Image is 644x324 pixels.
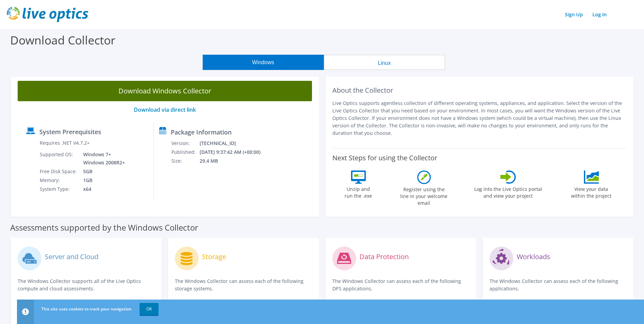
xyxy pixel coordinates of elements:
[78,176,126,185] td: 1GB
[474,184,542,199] label: Log into the Live Optics portal and view your project
[175,277,312,292] p: The Windows Collector can assess each of the following storage systems.
[399,184,449,206] label: Register using the line in your welcome email
[39,185,78,194] td: System Type:
[332,277,469,292] p: The Windows Collector can assess each of the following DPS applications.
[332,86,627,94] h2: About the Collector
[199,157,270,165] td: 29.4 MB
[332,100,627,137] p: Live Optics supports agentless collection of different operating systems, appliances, and applica...
[18,81,312,101] a: Download Windows Collector
[202,253,226,260] label: Storage
[39,176,78,185] td: Memory:
[40,140,90,146] label: Requires .NET V4.7.2+
[567,184,616,199] label: View your data within the project
[171,157,199,165] td: Size:
[45,253,98,260] label: Server and Cloud
[343,184,374,199] label: Unzip and run the .exe
[7,7,88,22] img: live_optics_svg.svg
[199,139,270,148] td: [TECHNICAL_ID]
[39,167,78,176] td: Free Disk Space:
[134,106,196,113] a: Download via direct link
[78,167,126,176] td: 5GB
[140,303,159,315] a: OK
[360,253,409,260] label: Data Protection
[171,148,199,157] td: Published:
[78,150,126,167] td: Windows 7+ Windows 2008R2+
[78,185,126,194] td: x64
[18,277,154,292] p: The Windows Collector supports all of the Live Optics compute and cloud assessments.
[562,10,586,19] a: Sign Up
[324,55,445,70] button: Linux
[171,139,199,148] td: Version:
[517,253,550,260] label: Workloads
[171,129,232,136] label: Package Information
[490,277,626,292] p: The Windows Collector can assess each of the following applications.
[203,55,324,70] button: Windows
[10,32,115,48] label: Download Collector
[332,154,437,162] label: Next Steps for using the Collector
[199,148,270,157] td: [DATE] 9:37:42 AM (+00:00)
[39,150,78,167] td: Supported OS:
[39,128,101,135] label: System Prerequisites
[41,306,132,312] span: This site uses cookies to track your navigation.
[589,10,610,19] a: Log In
[10,224,198,231] label: Assessments supported by the Windows Collector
